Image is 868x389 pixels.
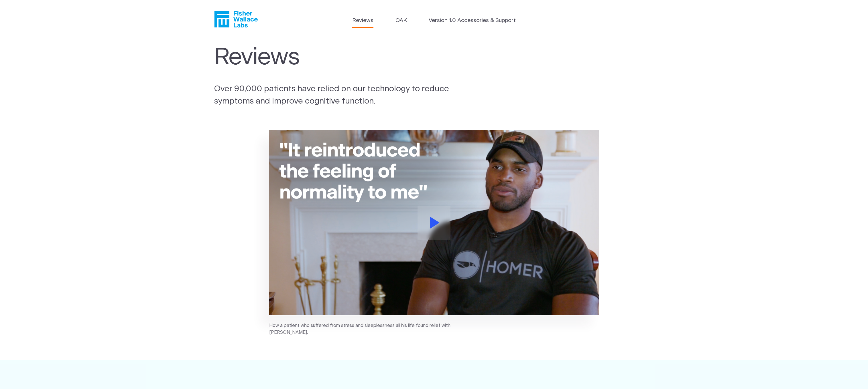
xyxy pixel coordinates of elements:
a: Version 1.0 Accessories & Support [429,17,516,25]
h1: Reviews [214,44,462,71]
a: Reviews [352,17,373,25]
p: Over 90,000 patients have relied on our technology to reduce symptoms and improve cognitive funct... [214,83,464,107]
figcaption: How a patient who suffered from stress and sleeplessness all his life found relief with [PERSON_N... [269,322,455,336]
a: Fisher Wallace [214,11,258,27]
a: OAK [395,17,407,25]
svg: Play [430,217,440,229]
